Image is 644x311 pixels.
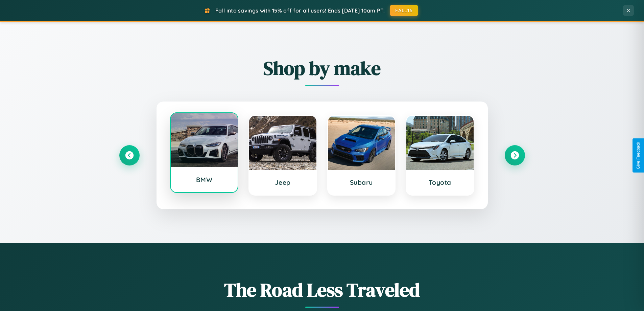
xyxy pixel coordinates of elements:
[390,5,418,16] button: FALL15
[119,277,525,303] h1: The Road Less Traveled
[335,178,388,186] h3: Subaru
[215,7,385,14] span: Fall into savings with 15% off for all users! Ends [DATE] 10am PT.
[256,178,310,186] h3: Jeep
[636,142,641,169] div: Give Feedback
[413,178,467,186] h3: Toyota
[177,176,231,184] h3: BMW
[119,55,525,81] h2: Shop by make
